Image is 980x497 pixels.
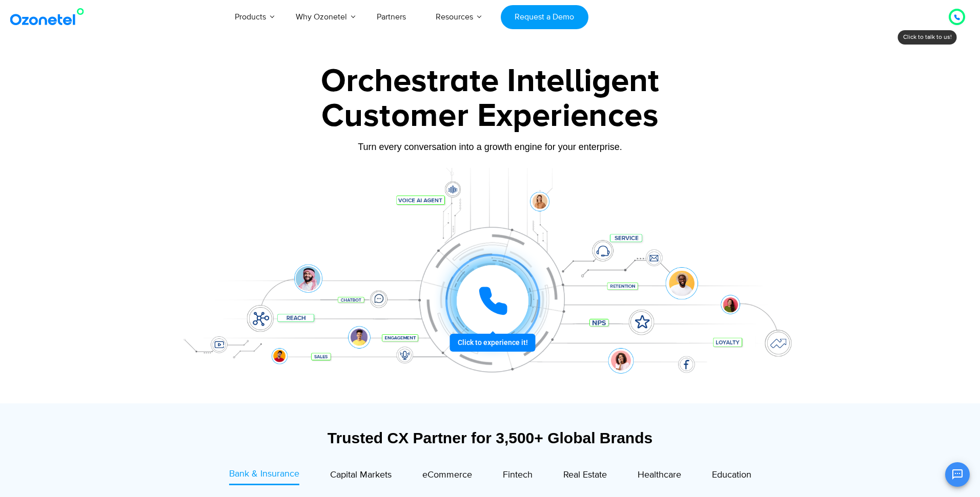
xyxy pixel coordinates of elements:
[563,467,607,485] a: Real Estate
[503,469,533,481] span: Fintech
[170,65,810,98] div: Orchestrate Intelligent
[170,141,810,153] div: Turn every conversation into a growth engine for your enterprise.
[945,462,970,487] button: Open chat
[330,469,392,481] span: Capital Markets
[638,467,681,485] a: Healthcare
[712,467,751,485] a: Education
[638,469,681,481] span: Healthcare
[229,468,299,480] span: Bank & Insurance
[170,92,810,141] div: Customer Experiences
[503,467,533,485] a: Fintech
[175,429,805,447] div: Trusted CX Partner for 3,500+ Global Brands
[229,467,299,485] a: Bank & Insurance
[422,467,472,485] a: eCommerce
[563,469,607,481] span: Real Estate
[501,5,588,29] a: Request a Demo
[330,467,392,485] a: Capital Markets
[422,469,472,481] span: eCommerce
[712,469,751,481] span: Education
